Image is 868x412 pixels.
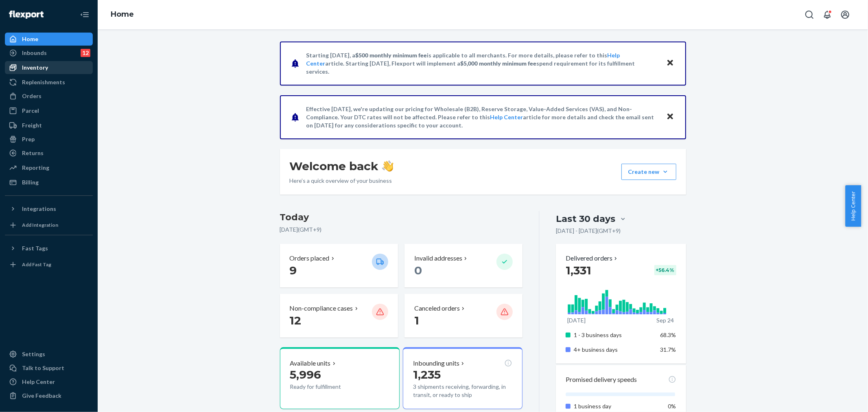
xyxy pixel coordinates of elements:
[665,111,676,123] button: Close
[5,242,93,255] button: Fast Tags
[5,375,93,388] a: Help Center
[22,149,44,157] div: Returns
[22,121,42,129] div: Freight
[280,226,523,234] p: [DATE] ( GMT+9 )
[413,368,441,381] span: 1,235
[5,119,93,132] a: Freight
[490,114,523,121] a: Help Center
[5,362,93,375] a: Talk to Support
[566,254,619,263] button: Delivered orders
[22,78,65,86] div: Replenishments
[81,49,90,57] div: 12
[22,350,45,358] div: Settings
[22,205,56,213] div: Integrations
[5,219,93,232] a: Add Integration
[5,33,93,46] a: Home
[22,392,61,400] div: Give Feedback
[574,402,654,410] p: 1 business day
[5,202,93,215] button: Integrations
[656,316,674,324] p: Sep 24
[280,244,398,287] button: Orders placed 9
[403,347,523,409] button: Inbounding units1,2353 shipments receiving, forwarding, in transit, or ready to ship
[5,46,93,59] a: Inbounds12
[404,294,523,337] button: Canceled orders 1
[22,378,55,386] div: Help Center
[356,52,427,59] span: $500 monthly minimum fee
[567,316,586,324] p: [DATE]
[5,61,93,74] a: Inventory
[414,254,462,263] p: Invalid addresses
[22,135,35,143] div: Prep
[290,304,353,313] p: Non-compliance cases
[22,64,48,72] div: Inventory
[819,7,835,23] button: Open notifications
[22,35,38,43] div: Home
[801,7,818,23] button: Open Search Box
[414,313,419,327] span: 1
[22,364,64,372] div: Talk to Support
[104,3,140,26] ol: breadcrumbs
[306,105,658,129] p: Effective [DATE], we're updating our pricing for Wholesale (B2B), Reserve Storage, Value-Added Se...
[574,331,654,339] p: 1 - 3 business days
[22,107,39,115] div: Parcel
[845,185,861,227] button: Help Center
[660,346,676,353] span: 31.7%
[280,294,398,337] button: Non-compliance cases 12
[461,60,537,67] span: $5,000 monthly minimum fee
[290,383,365,391] p: Ready for fulfillment
[5,348,93,361] a: Settings
[5,104,93,117] a: Parcel
[5,76,93,89] a: Replenishments
[556,213,615,225] div: Last 30 days
[5,389,93,402] button: Give Feedback
[280,211,523,224] h3: Today
[414,304,460,313] p: Canceled orders
[665,57,676,69] button: Close
[9,11,44,19] img: Flexport logo
[22,261,51,268] div: Add Fast Tag
[5,90,93,103] a: Orders
[5,147,93,160] a: Returns
[837,7,853,23] button: Open account menu
[290,254,330,263] p: Orders placed
[280,347,400,409] button: Available units5,996Ready for fulfillment
[22,221,58,228] div: Add Integration
[290,159,394,173] h1: Welcome back
[621,164,676,180] button: Create new
[22,164,49,172] div: Reporting
[290,263,297,277] span: 9
[22,92,42,100] div: Orders
[22,244,48,252] div: Fast Tags
[660,331,676,338] span: 68.3%
[111,10,134,19] a: Home
[5,133,93,146] a: Prep
[290,177,394,185] p: Here’s a quick overview of your business
[668,403,676,410] span: 0%
[290,359,331,368] p: Available units
[77,7,93,23] button: Close Navigation
[574,346,654,354] p: 4+ business days
[382,160,394,172] img: hand-wave emoji
[413,383,512,399] p: 3 shipments receiving, forwarding, in transit, or ready to ship
[566,375,637,384] p: Promised delivery speeds
[556,227,621,235] p: [DATE] - [DATE] ( GMT+9 )
[290,313,302,327] span: 12
[413,359,459,368] p: Inbounding units
[5,176,93,189] a: Billing
[290,368,321,381] span: 5,996
[5,258,93,271] a: Add Fast Tag
[22,178,39,186] div: Billing
[414,263,422,277] span: 0
[5,161,93,174] a: Reporting
[306,51,658,76] p: Starting [DATE], a is applicable to all merchants. For more details, please refer to this article...
[654,265,676,275] div: + 56.4 %
[566,263,591,277] span: 1,331
[22,49,47,57] div: Inbounds
[404,244,523,287] button: Invalid addresses 0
